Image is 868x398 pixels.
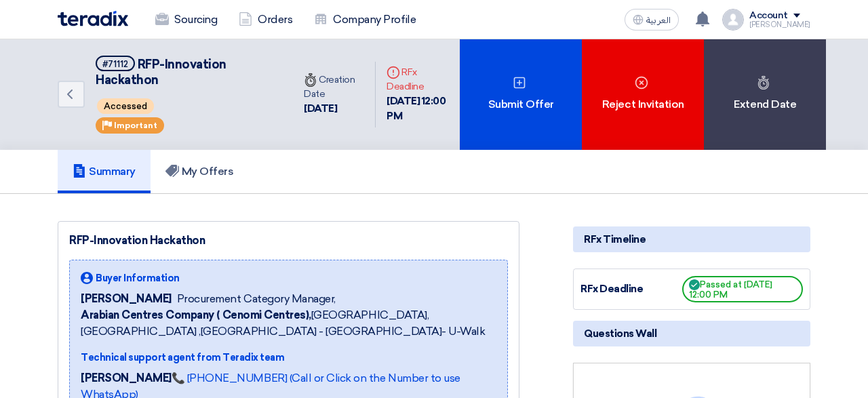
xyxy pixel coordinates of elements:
[96,271,180,285] span: Buyer Information
[97,98,154,114] span: Accessed
[144,5,228,35] a: Sourcing
[58,150,151,193] a: Summary
[582,39,704,150] div: Reject Invitation
[387,65,449,94] div: RFx Deadline
[96,56,277,89] h5: RFP-Innovation Hackathon
[625,9,679,31] button: العربية
[81,307,496,340] span: [GEOGRAPHIC_DATA], [GEOGRAPHIC_DATA] ,[GEOGRAPHIC_DATA] - [GEOGRAPHIC_DATA]- U-Walk
[304,73,364,101] div: Creation Date
[387,94,449,124] div: [DATE] 12:00 PM
[81,351,496,365] div: Technical support agent from Teradix team
[580,281,682,297] div: RFx Deadline
[114,121,157,130] span: Important
[69,233,508,249] div: RFP-Innovation Hackathon
[573,226,810,252] div: RFx Timeline
[81,291,172,307] span: [PERSON_NAME]
[304,101,364,117] div: [DATE]
[228,5,303,35] a: Orders
[722,9,744,31] img: profile_test.png
[303,5,427,35] a: Company Profile
[460,39,582,150] div: Submit Offer
[682,276,803,302] span: Passed at [DATE] 12:00 PM
[704,39,826,150] div: Extend Date
[58,11,128,26] img: Teradix logo
[151,150,249,193] a: My Offers
[96,57,226,87] span: RFP-Innovation Hackathon
[73,165,136,178] h5: Summary
[102,60,128,68] div: #71112
[584,326,656,341] span: Questions Wall
[177,291,336,307] span: Procurement Category Manager,
[749,10,788,22] div: Account
[81,372,172,384] strong: [PERSON_NAME]
[81,309,311,321] b: Arabian Centres Company ( Cenomi Centres),
[165,165,234,178] h5: My Offers
[646,16,671,25] span: العربية
[749,21,810,28] div: [PERSON_NAME]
